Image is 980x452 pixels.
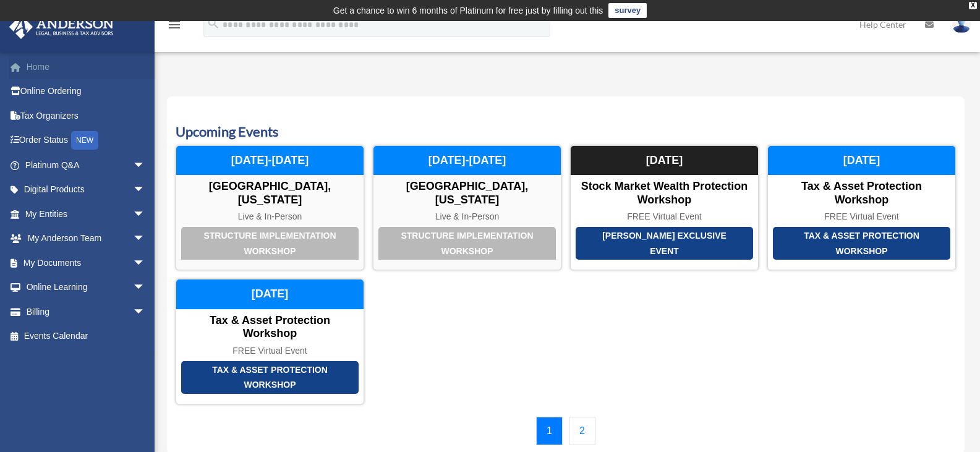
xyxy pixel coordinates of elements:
[570,145,759,270] a: [PERSON_NAME] Exclusive Event Stock Market Wealth Protection Workshop FREE Virtual Event [DATE]
[181,227,359,260] div: Structure Implementation Workshop
[768,211,955,222] div: FREE Virtual Event
[207,17,220,30] i: search
[373,145,561,270] a: Structure Implementation Workshop [GEOGRAPHIC_DATA], [US_STATE] Live & In-Person [DATE]-[DATE]
[9,79,164,104] a: Online Ordering
[952,15,971,33] img: User Pic
[608,3,647,18] a: survey
[9,275,164,300] a: Online Learningarrow_drop_down
[9,324,158,349] a: Events Calendar
[71,131,98,150] div: NEW
[767,145,956,270] a: Tax & Asset Protection Workshop Tax & Asset Protection Workshop FREE Virtual Event [DATE]
[133,177,158,203] span: arrow_drop_down
[176,122,956,142] h3: Upcoming Events
[571,180,758,207] div: Stock Market Wealth Protection Workshop
[9,177,164,202] a: Digital Productsarrow_drop_down
[133,153,158,178] span: arrow_drop_down
[133,299,158,325] span: arrow_drop_down
[9,299,164,324] a: Billingarrow_drop_down
[9,54,164,79] a: Home
[576,227,753,260] div: [PERSON_NAME] Exclusive Event
[167,22,182,32] a: menu
[571,211,758,222] div: FREE Virtual Event
[133,250,158,276] span: arrow_drop_down
[176,279,364,309] div: [DATE]
[969,2,977,9] div: close
[9,103,164,128] a: Tax Organizers
[571,146,758,176] div: [DATE]
[133,275,158,301] span: arrow_drop_down
[569,417,595,445] a: 2
[768,180,955,207] div: Tax & Asset Protection Workshop
[373,180,561,207] div: [GEOGRAPHIC_DATA], [US_STATE]
[133,202,158,227] span: arrow_drop_down
[9,202,164,226] a: My Entitiesarrow_drop_down
[176,279,364,404] a: Tax & Asset Protection Workshop Tax & Asset Protection Workshop FREE Virtual Event [DATE]
[176,346,364,356] div: FREE Virtual Event
[167,17,182,32] i: menu
[536,417,563,445] a: 1
[181,361,359,394] div: Tax & Asset Protection Workshop
[9,250,164,275] a: My Documentsarrow_drop_down
[773,227,950,260] div: Tax & Asset Protection Workshop
[9,128,164,153] a: Order StatusNEW
[176,146,364,176] div: [DATE]-[DATE]
[9,153,164,177] a: Platinum Q&Aarrow_drop_down
[378,227,556,260] div: Structure Implementation Workshop
[333,3,603,18] div: Get a chance to win 6 months of Platinum for free just by filling out this
[768,146,955,176] div: [DATE]
[133,226,158,252] span: arrow_drop_down
[373,146,561,176] div: [DATE]-[DATE]
[176,314,364,341] div: Tax & Asset Protection Workshop
[6,15,117,39] img: Anderson Advisors Platinum Portal
[176,180,364,207] div: [GEOGRAPHIC_DATA], [US_STATE]
[176,145,364,270] a: Structure Implementation Workshop [GEOGRAPHIC_DATA], [US_STATE] Live & In-Person [DATE]-[DATE]
[373,211,561,222] div: Live & In-Person
[9,226,164,251] a: My Anderson Teamarrow_drop_down
[176,211,364,222] div: Live & In-Person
